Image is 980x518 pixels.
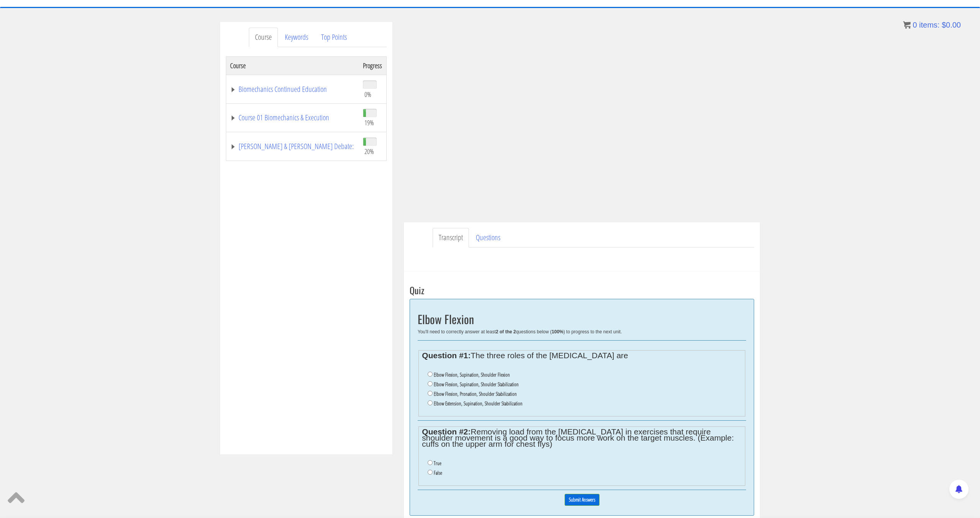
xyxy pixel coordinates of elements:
a: Biomechanics Continued Education [230,85,355,93]
th: Course [226,56,359,75]
h3: Quiz [410,285,754,295]
label: Elbow Flexion, Supination, Shoulder Stabilization [434,381,519,387]
label: Elbow Extension, Supination, Shoulder Stabilization [434,400,523,407]
a: Course 01 Biomechanics & Execution [230,114,355,121]
span: 0 [913,21,917,29]
strong: Question #2: [422,427,470,436]
legend: Removing load from the [MEDICAL_DATA] in exercises that require shoulder movement is a good way t... [422,429,742,447]
b: 100% [552,329,563,334]
span: 0% [364,90,371,98]
a: Course [249,28,278,47]
legend: The three roles of the [MEDICAL_DATA] are [422,352,742,359]
h2: Elbow Flexion [418,313,746,325]
label: Elbow Flexion, Pronation, Shoulder Stabilization [434,391,517,397]
a: Top Points [315,28,353,47]
a: Questions [470,228,506,248]
label: Elbow Flexion, Supination, Shoulder Flexion [434,372,510,378]
bdi: 0.00 [942,21,961,29]
a: Transcript [433,228,469,248]
b: 2 of the 2 [496,329,516,334]
strong: Question #1: [422,351,470,360]
label: False [434,470,442,476]
span: 19% [364,118,374,127]
th: Progress [359,56,386,75]
img: icon11.png [903,21,911,29]
a: 0 items: $0.00 [903,21,961,29]
div: You'll need to correctly answer at least questions below ( ) to progress to the next unit. [418,329,746,334]
label: True [434,460,441,466]
span: items: [919,21,939,29]
span: 20% [364,147,374,156]
a: [PERSON_NAME] & [PERSON_NAME] Debate: [230,143,355,150]
span: $ [942,21,946,29]
a: Keywords [279,28,314,47]
input: Submit Answers [565,494,599,506]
